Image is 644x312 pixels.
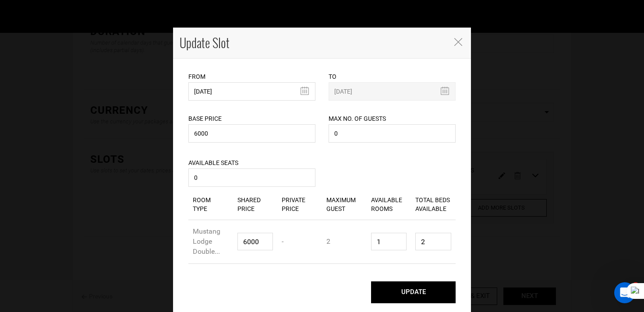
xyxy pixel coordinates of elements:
h4: Update Slot [180,34,445,52]
label: Max No. of Guests [329,114,386,123]
span: 1 [632,282,639,289]
div: Room Type [188,189,233,220]
input: Select Start Date [188,82,315,101]
input: Price [188,124,315,143]
label: Base Price [188,114,222,123]
label: Available Seats [188,158,238,167]
input: Available Seats [188,168,315,187]
iframe: Intercom live chat [614,282,635,303]
label: From [188,72,205,81]
span: - [282,237,283,245]
div: Maximum Guest [322,189,367,220]
button: Close [453,37,462,46]
div: Total Beds Available [411,189,456,220]
div: Available Rooms [367,189,411,220]
span: Mustang Lodge Double... [193,227,220,256]
button: UPDATE [371,281,456,303]
div: Shared Price [233,189,278,220]
span: 2 [326,237,330,245]
label: To [329,72,336,81]
input: No. of guests [329,124,456,143]
div: Private Price [277,189,322,220]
